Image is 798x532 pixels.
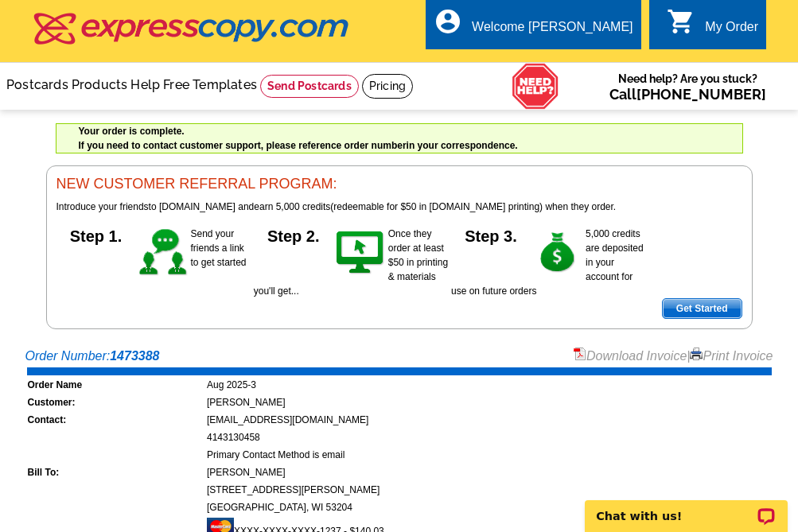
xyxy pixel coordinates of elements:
[254,201,330,212] span: earn 5,000 credits
[609,86,766,103] span: Call
[18,155,33,156] img: u
[136,227,191,279] img: step-1.gif
[163,77,257,92] a: Free Templates
[574,349,687,363] a: Download Invoice
[56,201,149,212] span: Introduce your friends
[27,394,204,410] td: Customer:
[130,77,160,92] a: Help
[662,298,742,319] a: Get Started
[206,482,772,498] td: [STREET_ADDRESS][PERSON_NAME]
[56,176,742,193] h3: NEW CUSTOMER REFERRAL PROGRAM:
[434,7,462,36] i: account_circle
[663,299,742,318] span: Get Started
[705,20,758,42] div: My Order
[56,227,136,243] h5: Step 1.
[690,349,773,363] a: Print Invoice
[574,482,798,532] iframe: LiveChat chat widget
[56,200,742,214] p: to [DOMAIN_NAME] and (redeemable for $50 in [DOMAIN_NAME] printing) when they order.
[27,412,204,428] td: Contact:
[206,394,772,410] td: [PERSON_NAME]
[79,126,518,151] span: If you need to contact customer support, please reference order number in your correspondence.
[254,228,448,297] span: Once they order at least $50 in printing & materials you'll get...
[206,464,772,480] td: [PERSON_NAME]
[110,349,159,363] strong: 1473388
[636,86,766,103] a: [PHONE_NUMBER]
[191,228,247,268] span: Send your friends a link to get started
[206,377,772,393] td: Aug 2025-3
[25,347,773,366] div: Order Number:
[27,464,204,480] td: Bill To:
[6,77,68,92] a: Postcards
[512,63,559,110] img: help
[72,77,128,92] a: Products
[79,126,185,137] strong: Your order is complete.
[574,347,773,366] div: |
[609,71,766,103] span: Need help? Are you stuck?
[574,348,586,360] img: small-pdf-icon.gif
[206,499,772,515] td: [GEOGRAPHIC_DATA], WI 53204
[667,7,695,36] i: shopping_cart
[667,17,758,37] a: shopping_cart My Order
[451,228,644,297] span: 5,000 credits are deposited in your account for use on future orders
[254,227,333,243] h5: Step 2.
[206,429,772,445] td: 4143130458
[472,20,633,42] div: Welcome [PERSON_NAME]
[206,412,772,428] td: [EMAIL_ADDRESS][DOMAIN_NAME]
[690,348,703,360] img: small-print-icon.gif
[451,227,531,243] h5: Step 3.
[206,447,772,463] td: Primary Contact Method is email
[531,227,586,279] img: step-3.gif
[333,227,388,279] img: step-2.gif
[27,377,204,393] td: Order Name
